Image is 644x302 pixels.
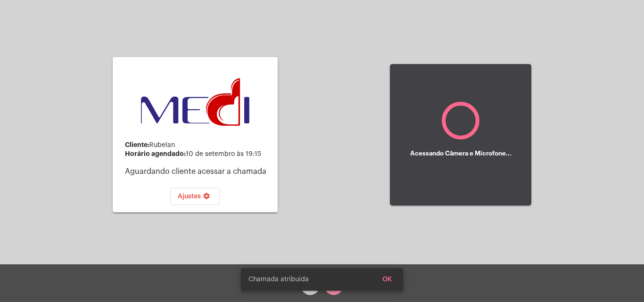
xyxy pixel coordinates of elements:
div: Rubelan [125,141,270,149]
strong: Cliente: [125,141,149,148]
div: 10 de setembro às 19:15 [125,150,270,158]
img: d3a1b5fa-500b-b90f-5a1c-719c20e9830b.png [141,78,249,126]
p: Aguardando cliente acessar a chamada [125,167,270,176]
button: Ajustes [170,188,220,205]
mat-icon: settings [201,192,212,204]
h5: Acessando Câmera e Microfone... [410,150,512,157]
span: Ajustes [178,193,212,200]
button: OK [375,271,399,288]
strong: Horário agendado: [125,150,186,157]
span: Chamada atribuída [248,275,309,284]
span: OK [382,276,392,283]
